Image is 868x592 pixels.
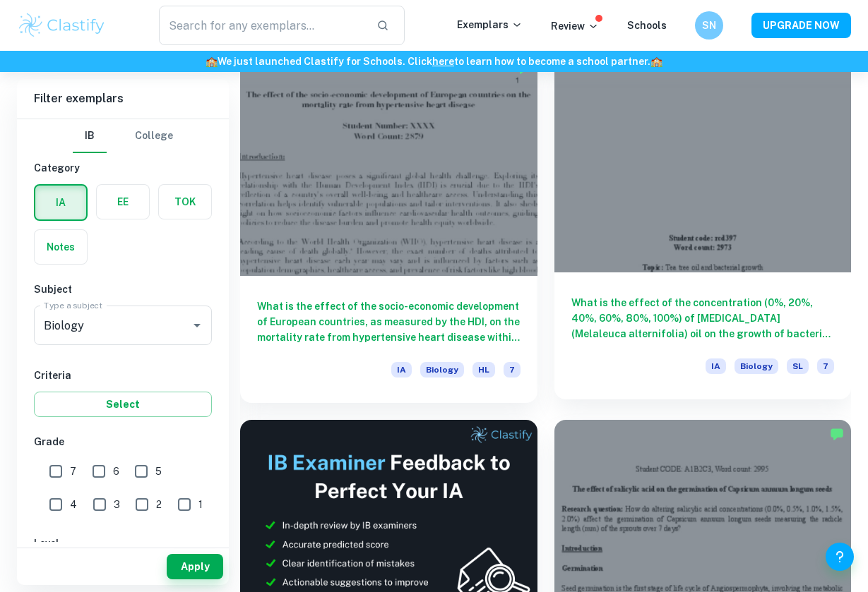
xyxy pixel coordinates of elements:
[187,315,207,335] button: Open
[113,464,119,479] span: 6
[735,358,778,374] span: Biology
[114,497,120,512] span: 3
[551,18,599,34] p: Review
[695,11,723,40] button: SN
[420,362,464,377] span: Biology
[257,298,521,345] h6: What is the effect of the socio-economic development of European countries, as measured by the HD...
[830,427,844,441] img: Marked
[34,282,212,297] h6: Subject
[34,368,212,383] h6: Criteria
[156,497,162,512] span: 2
[155,464,162,479] span: 5
[34,434,212,449] h6: Grade
[650,56,662,67] span: 🏫
[701,18,718,33] h6: SN
[70,464,76,479] span: 7
[198,497,203,512] span: 1
[391,362,412,377] span: IA
[432,56,454,67] a: here
[34,160,212,176] h6: Category
[826,543,854,571] button: Help and Feedback
[44,299,102,311] label: Type a subject
[240,54,537,403] a: What is the effect of the socio-economic development of European countries, as measured by the HD...
[159,6,364,45] input: Search for any exemplars...
[817,358,834,374] span: 7
[135,119,173,153] button: College
[35,186,86,219] button: IA
[34,392,212,417] button: Select
[34,536,212,551] h6: Level
[472,362,495,377] span: HL
[571,295,835,342] h6: What is the effect of the concentration (0%, 20%, 40%, 60%, 80%, 100%) of [MEDICAL_DATA] (Melaleu...
[17,79,229,119] h6: Filter exemplars
[706,358,726,374] span: IA
[73,119,107,153] button: IB
[206,56,218,67] span: 🏫
[35,230,87,264] button: Notes
[457,17,523,32] p: Exemplars
[73,119,173,153] div: Filter type choice
[751,13,851,38] button: UPGRADE NOW
[97,185,149,219] button: EE
[17,11,107,40] img: Clastify logo
[504,362,521,377] span: 7
[159,185,211,219] button: TOK
[167,554,223,579] button: Apply
[787,358,809,374] span: SL
[554,54,852,403] a: What is the effect of the concentration (0%, 20%, 40%, 60%, 80%, 100%) of [MEDICAL_DATA] (Melaleu...
[3,54,865,69] h6: We just launched Clastify for Schools. Click to learn how to become a school partner.
[70,497,77,512] span: 4
[627,20,667,31] a: Schools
